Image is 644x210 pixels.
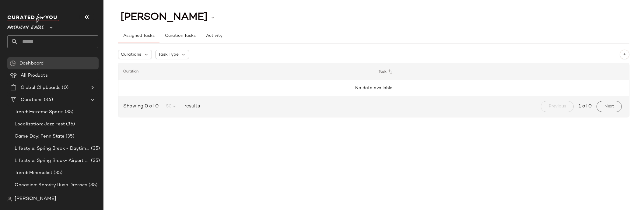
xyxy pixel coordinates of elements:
[118,80,629,96] td: No data available
[597,101,622,112] button: Next
[52,170,62,177] span: (35)
[65,133,75,140] span: (35)
[123,103,161,110] span: Showing 0 of 0
[90,145,100,152] span: (35)
[121,51,141,58] span: Curations
[15,195,56,203] span: [PERSON_NAME]
[90,157,100,164] span: (35)
[374,63,629,80] th: Task
[604,104,614,109] span: Next
[65,121,75,128] span: (35)
[21,72,48,79] span: All Products
[579,103,592,110] span: 1 of 0
[15,133,65,140] span: Game Day: Penn State
[15,182,87,189] span: Occasion: Sorority Rush Dresses
[158,51,179,58] span: Task Type
[164,33,195,38] span: Curation Tasks
[15,121,65,128] span: Localization: Jazz Fest
[7,14,59,23] img: cfy_white_logo.C9jOOHJF.svg
[123,33,155,38] span: Assigned Tasks
[19,60,44,67] span: Dashboard
[118,63,374,80] th: Curation
[87,182,97,189] span: (35)
[15,157,90,164] span: Lifestyle: Spring Break- Airport Style
[21,96,43,103] span: Curations
[15,145,90,152] span: Lifestyle: Spring Break - Daytime Casual
[182,103,200,110] span: results
[10,60,16,66] img: svg%3e
[64,109,74,116] span: (35)
[15,109,64,116] span: Trend: Extreme Sports
[622,52,627,57] img: svg%3e
[43,96,53,103] span: (34)
[61,84,68,91] span: (0)
[206,33,222,38] span: Activity
[7,21,44,32] span: American Eagle
[121,12,208,23] span: [PERSON_NAME]
[21,84,61,91] span: Global Clipboards
[15,170,52,177] span: Trend: Minimalist
[7,197,12,201] img: svg%3e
